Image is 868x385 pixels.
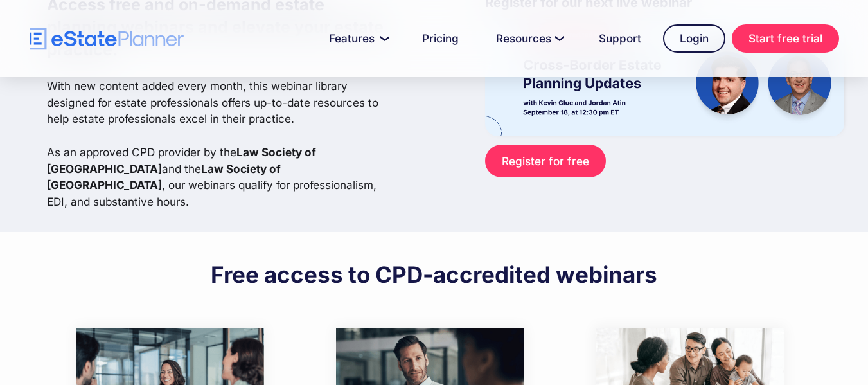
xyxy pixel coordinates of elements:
strong: Law Society of [GEOGRAPHIC_DATA] [47,145,316,175]
h2: Free access to CPD-accredited webinars [211,260,657,289]
img: eState Academy webinar [485,18,844,136]
a: Login [663,24,725,53]
p: With new content added every month, this webinar library designed for estate professionals offers... [47,78,389,210]
a: Support [583,26,657,51]
a: Features [314,26,400,51]
a: Register for free [485,145,605,177]
a: Pricing [407,26,474,51]
a: Start free trial [732,24,839,53]
a: home [30,28,184,50]
a: Resources [481,26,577,51]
